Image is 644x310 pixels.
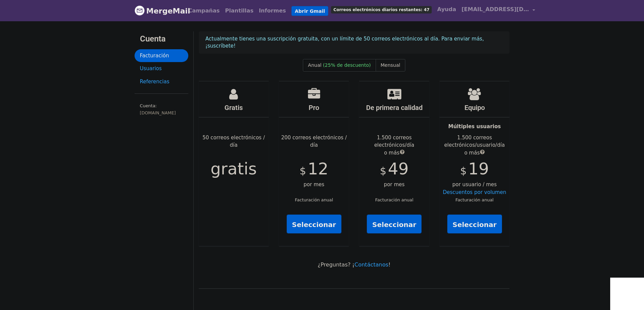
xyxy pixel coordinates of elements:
[224,104,243,112] font: Gratis
[135,5,145,16] img: Logotipo de MergeMail
[384,150,400,156] font: o más
[452,181,497,188] font: por usuario / mes
[384,181,405,188] font: por mes
[186,4,222,18] a: Campañas
[140,103,157,108] font: Cuenta:
[309,104,319,112] font: Pro
[323,62,371,68] font: (25% de descuento)
[287,215,341,233] a: Seleccionar
[206,36,484,49] font: Actualmente tienes una suscripción gratuita, con un límite de 50 correos electrónicos al día. Par...
[443,189,506,195] a: Descuentos por volumen
[291,6,328,16] a: Abrir Gmail
[372,221,416,229] font: Seleccionar
[610,278,644,310] iframe: Chat Widget
[146,7,190,15] font: MergeMail
[135,62,188,75] a: Usuarios
[140,79,169,85] font: Referencias
[211,159,257,178] font: gratis
[453,221,497,229] font: Seleccionar
[222,4,256,18] a: Plantillas
[374,135,414,148] font: 1.500 correos electrónicos/día
[333,7,429,12] font: Correos electrónicos diarios restantes: 47
[448,123,501,130] font: Múltiples usuarios
[259,7,286,14] font: Informes
[444,135,505,148] font: 1.500 correos electrónicos/usuario/día
[459,3,538,19] a: [EMAIL_ADDRESS][DOMAIN_NAME]
[610,278,644,310] div: Widget de chat
[437,6,456,12] font: Ayuda
[308,159,328,178] font: 12
[388,261,390,268] font: !
[202,135,265,148] font: 50 correos electrónicos / día
[135,4,180,18] a: MergeMail
[295,8,325,13] font: Abrir Gmail
[388,159,409,178] font: 49
[292,221,336,229] font: Seleccionar
[464,150,480,156] font: o más
[366,104,423,112] font: De primera calidad
[304,181,324,188] font: por mes
[140,53,169,59] font: Facturación
[355,261,388,268] a: Contáctanos
[225,7,254,14] font: Plantillas
[300,165,306,177] font: $
[468,159,489,178] font: 19
[281,135,347,148] font: 200 correos electrónicos / día
[464,104,485,112] font: Equipo
[460,165,467,177] font: $
[375,197,413,202] font: Facturación anual
[461,6,567,12] font: [EMAIL_ADDRESS][DOMAIN_NAME]
[135,75,188,88] a: Referencias
[140,65,162,72] font: Usuarios
[140,110,176,115] font: [DOMAIN_NAME]
[308,62,321,68] font: Anual
[381,62,400,68] font: Mensual
[447,215,502,233] a: Seleccionar
[295,197,333,202] font: Facturación anual
[318,261,355,268] font: ¿Preguntas? ¡
[434,3,459,16] a: Ayuda
[455,197,494,202] font: Facturación anual
[367,215,422,233] a: Seleccionar
[188,7,220,14] font: Campañas
[328,3,434,16] a: Correos electrónicos diarios restantes: 47
[380,165,386,177] font: $
[140,34,166,44] font: Cuenta
[256,4,289,18] a: Informes
[135,49,188,62] a: Facturación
